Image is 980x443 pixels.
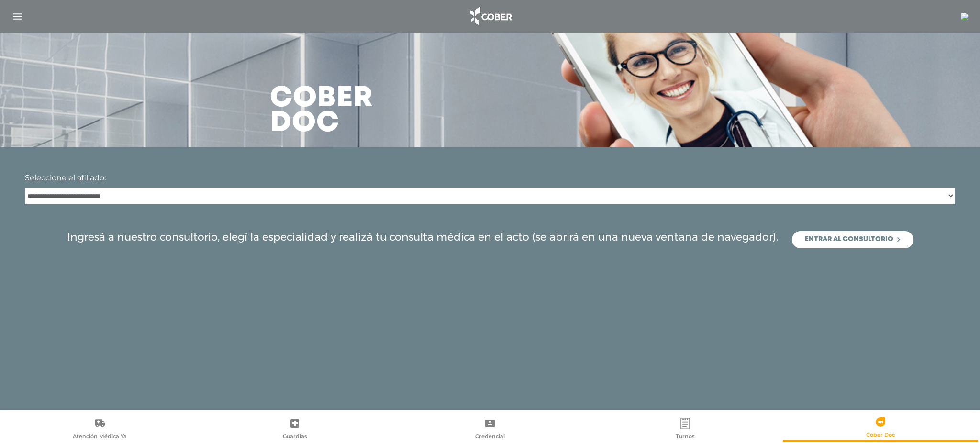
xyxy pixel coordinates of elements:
span: Atención Médica Ya [73,433,127,442]
img: logo_cober_home-white.png [465,5,515,28]
a: Credencial [392,417,588,442]
a: Cober Doc [783,416,978,440]
span: Cober Doc [866,432,895,440]
span: Turnos [676,433,695,442]
label: Seleccione el afiliado: [25,172,106,184]
a: Turnos [588,417,783,442]
img: Cober_menu-lines-white.svg [11,11,23,22]
a: Atención Médica Ya [2,417,197,442]
a: Entrar al consultorio [792,231,913,248]
span: Guardias [283,433,307,442]
span: Credencial [475,433,505,442]
h3: Cober doc [270,86,373,136]
a: Guardias [197,417,392,442]
div: Ingresá a nuestro consultorio, elegí la especialidad y realizá tu consulta médica en el acto (se ... [67,231,913,248]
img: 27898 [961,13,969,21]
